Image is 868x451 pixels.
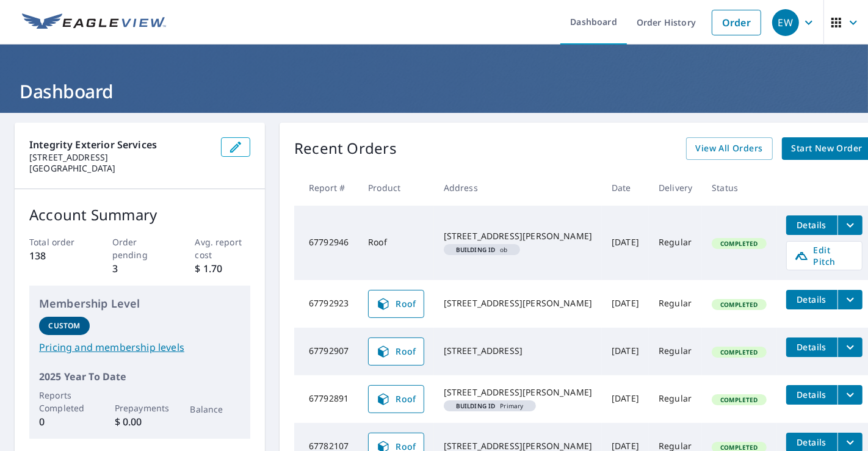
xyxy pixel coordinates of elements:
span: Details [794,294,830,305]
span: Completed [713,300,765,309]
p: Prepayments [115,402,165,414]
p: Custom [48,320,80,331]
span: Edit Pitch [794,244,855,267]
span: Start New Order [792,141,863,156]
a: Pricing and membership levels [39,340,241,355]
td: Regular [649,375,702,423]
img: EV Logo [22,13,166,32]
p: Membership Level [39,295,241,312]
td: Regular [649,280,702,328]
p: [GEOGRAPHIC_DATA] [29,163,211,174]
th: Product [358,170,434,206]
p: 2025 Year To Date [39,369,241,384]
button: filesDropdownBtn-67792946 [837,215,863,235]
p: Order pending [112,236,168,261]
span: Roof [376,392,416,406]
div: [STREET_ADDRESS][PERSON_NAME] [444,386,592,399]
p: Account Summary [29,204,250,226]
span: Completed [713,348,765,356]
td: [DATE] [602,375,649,423]
td: 67792907 [294,328,358,375]
span: Details [794,341,830,353]
th: Report # [294,170,358,206]
td: Regular [649,328,702,375]
p: 0 [39,414,90,429]
h1: Dashboard [15,79,853,104]
div: [STREET_ADDRESS][PERSON_NAME] [444,297,592,309]
button: detailsBtn-67792891 [786,385,837,405]
td: 67792946 [294,206,358,280]
p: $ 1.70 [195,261,251,276]
button: detailsBtn-67792923 [786,290,837,309]
p: Recent Orders [294,137,397,160]
p: Reports Completed [39,389,90,414]
button: detailsBtn-67792946 [786,215,837,235]
p: Balance [190,403,241,416]
td: 67792891 [294,375,358,423]
th: Status [702,170,776,206]
span: Roof [376,297,416,311]
em: Building ID [456,403,496,409]
span: Roof [376,344,416,359]
th: Address [434,170,602,206]
th: Date [602,170,649,206]
button: filesDropdownBtn-67792907 [837,337,863,357]
span: Completed [713,395,765,404]
span: Details [794,389,830,400]
a: Roof [368,337,424,366]
th: Delivery [649,170,702,206]
p: 3 [112,261,168,276]
a: Roof [368,385,424,413]
p: [STREET_ADDRESS] [29,152,211,163]
p: Total order [29,236,85,248]
p: Integrity Exterior Services [29,137,211,152]
a: Roof [368,290,424,318]
button: filesDropdownBtn-67792923 [837,290,863,309]
td: 67792923 [294,280,358,328]
span: Details [794,219,830,231]
div: [STREET_ADDRESS] [444,345,592,357]
span: View All Orders [696,141,763,156]
span: Details [794,436,830,448]
div: EW [772,9,799,36]
button: detailsBtn-67792907 [786,337,837,357]
td: [DATE] [602,206,649,280]
td: [DATE] [602,280,649,328]
button: filesDropdownBtn-67792891 [837,385,863,405]
em: Building ID [456,247,496,253]
span: Primary [449,403,531,409]
td: Roof [358,206,434,280]
a: Edit Pitch [786,241,863,270]
a: View All Orders [686,137,773,160]
div: [STREET_ADDRESS][PERSON_NAME] [444,230,592,242]
p: 138 [29,248,85,263]
span: Completed [713,239,765,248]
span: ob [449,247,515,253]
td: [DATE] [602,328,649,375]
td: Regular [649,206,702,280]
p: Avg. report cost [195,236,251,261]
p: $ 0.00 [115,414,165,429]
a: Order [712,10,761,35]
